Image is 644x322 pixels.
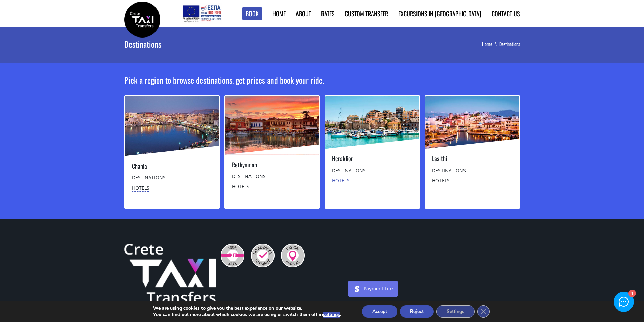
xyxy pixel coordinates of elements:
[436,305,475,318] button: Settings
[232,183,249,190] a: Hotels
[332,167,366,174] a: Destinations
[321,9,335,18] a: Rates
[628,290,635,297] div: 1
[124,74,520,95] h2: Pick a region to browse destinations, get prices and book your ride.
[132,174,166,181] a: Destinations
[132,184,149,192] a: Hotels
[242,7,262,20] a: Book
[352,283,362,294] img: stripe
[221,244,244,267] img: 100% Safe
[232,160,257,169] a: Rethymnon
[425,96,519,149] img: Lasithi
[251,244,275,267] img: No Advance Payment
[345,9,388,18] a: Custom Transfer
[364,285,394,291] a: Payment Link
[499,41,520,47] li: Destinations
[124,15,160,22] a: Crete Taxi Transfers | Top Destinations in Crete | Crete Taxi Transfers
[232,173,266,180] a: Destinations
[323,312,340,318] button: settings
[492,9,520,18] a: Contact us
[153,312,341,318] p: You can find out more about which cookies we are using or switch them off in .
[432,177,450,184] a: Hotels
[325,96,419,149] img: Heraklion
[124,27,319,61] h1: Destinations
[482,40,499,47] a: Home
[296,9,311,18] a: About
[332,177,350,184] a: Hotels
[132,162,147,170] a: Chania
[332,154,354,163] a: Heraklion
[281,244,305,267] img: Pay On Arrival
[125,96,219,156] img: Chania
[432,154,447,163] a: Lasithi
[272,9,286,18] a: Home
[153,305,341,312] p: We are using cookies to give you the best experience on our website.
[477,305,490,318] button: Close GDPR Cookie Banner
[400,305,434,318] button: Reject
[398,9,481,18] a: Excursions in [GEOGRAPHIC_DATA]
[432,167,466,174] a: Destinations
[182,3,222,24] img: e-bannersEUERDF180X90.jpg
[225,96,319,155] img: Rethymnon
[124,2,160,38] img: Crete Taxi Transfers | Top Destinations in Crete | Crete Taxi Transfers
[124,244,216,304] img: Crete Taxi Transfers
[362,305,397,318] button: Accept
